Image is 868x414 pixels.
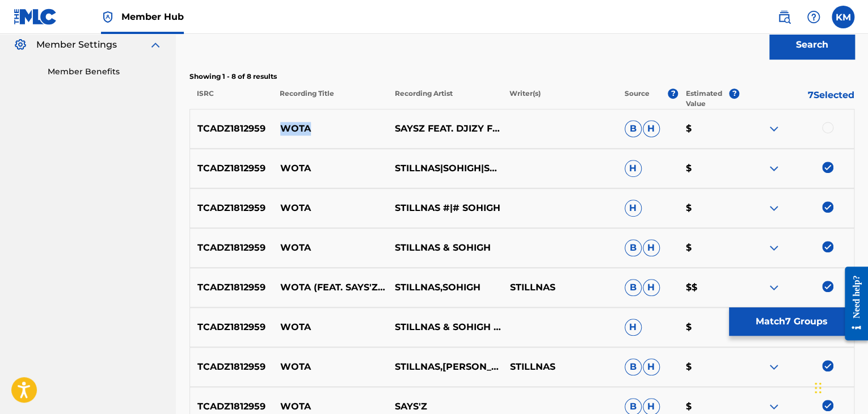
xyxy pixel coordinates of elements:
[822,241,833,252] img: deselect
[767,201,781,215] img: expand
[273,320,387,334] p: WOTA
[729,88,739,99] span: ?
[643,239,660,256] span: H
[678,122,739,136] p: $
[273,122,387,136] p: WOTA
[822,162,833,173] img: deselect
[767,400,781,413] img: expand
[625,239,642,256] span: B
[625,160,642,177] span: H
[190,162,273,175] p: TCADZ1812959
[773,6,795,28] a: Public Search
[625,358,642,375] span: B
[387,162,502,175] p: STILLNAS|SOHIGH|SAYS'Z|DJIZY|[PERSON_NAME]
[190,201,273,215] p: TCADZ1812959
[643,279,660,296] span: H
[190,400,273,413] p: TCADZ1812959
[48,66,162,78] a: Member Benefits
[811,360,868,414] iframe: Chat Widget
[387,281,502,294] p: STILLNAS,SOHIGH
[767,360,781,374] img: expand
[807,10,820,24] img: help
[678,162,739,175] p: $
[387,400,502,413] p: SAYS'Z
[502,281,617,294] p: STILLNAS
[822,201,833,213] img: deselect
[273,162,387,175] p: WOTA
[190,122,273,136] p: TCADZ1812959
[273,400,387,413] p: WOTA
[643,120,660,137] span: H
[678,281,739,294] p: $$
[121,10,184,23] span: Member Hub
[14,9,57,25] img: MLC Logo
[387,320,502,334] p: STILLNAS & SOHIGH FEAT. SAYSZ FEAT. DJIZY FEAT. LIAZ
[625,120,642,137] span: B
[625,200,642,217] span: H
[273,360,387,374] p: WOTA
[272,88,387,109] p: Recording Title
[625,279,642,296] span: B
[149,38,162,52] img: expand
[189,71,854,82] p: Showing 1 - 8 of 8 results
[767,241,781,255] img: expand
[686,88,730,109] p: Estimated Value
[387,360,502,374] p: STILLNAS,[PERSON_NAME],SAYS'Z,[PERSON_NAME],[PERSON_NAME]
[387,88,502,109] p: Recording Artist
[502,360,617,374] p: STILLNAS
[273,281,387,294] p: WOTA (FEAT. SAYS'Z, [PERSON_NAME] & [PERSON_NAME])
[190,360,273,374] p: TCADZ1812959
[767,162,781,175] img: expand
[643,358,660,375] span: H
[802,6,825,28] div: Help
[815,371,821,405] div: Drag
[739,88,854,109] p: 7 Selected
[678,360,739,374] p: $
[678,400,739,413] p: $
[678,201,739,215] p: $
[387,122,502,136] p: SAYSZ FEAT. DJIZY FEAT. LIAZ
[14,38,27,52] img: Member Settings
[101,10,115,24] img: Top Rightsholder
[777,10,791,24] img: search
[625,319,642,336] span: H
[387,241,502,255] p: STILLNAS & SOHIGH
[190,281,273,294] p: TCADZ1812959
[678,320,739,334] p: $
[190,320,273,334] p: TCADZ1812959
[836,258,868,349] iframe: Resource Center
[189,88,272,109] p: ISRC
[832,6,854,28] div: User Menu
[273,241,387,255] p: WOTA
[668,88,678,99] span: ?
[625,88,650,109] p: Source
[36,38,117,52] span: Member Settings
[769,31,854,59] button: Search
[729,307,854,336] button: Match7 Groups
[273,201,387,215] p: WOTA
[502,88,617,109] p: Writer(s)
[678,241,739,255] p: $
[387,201,502,215] p: STILLNAS #|# SOHIGH
[767,122,781,136] img: expand
[822,281,833,292] img: deselect
[190,241,273,255] p: TCADZ1812959
[767,281,781,294] img: expand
